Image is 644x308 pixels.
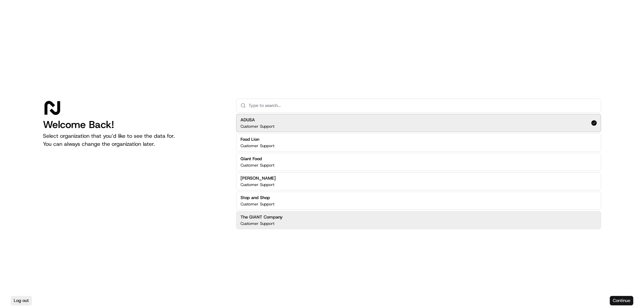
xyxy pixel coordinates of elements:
button: Log out [11,296,32,305]
p: Customer Support [240,201,274,207]
h2: Stop and Shop [240,195,274,201]
h2: [PERSON_NAME] [240,175,276,181]
h1: Welcome Back! [43,119,225,131]
button: Continue [610,296,633,305]
p: Customer Support [240,221,274,226]
h2: Giant Food [240,156,274,162]
p: Customer Support [240,143,274,148]
p: Customer Support [240,124,274,129]
h2: The GIANT Company [240,214,283,220]
h2: ADUSA [240,117,274,123]
h2: Food Lion [240,136,274,142]
p: Customer Support [240,182,274,187]
input: Type to search... [249,99,597,112]
div: Suggestions [236,113,601,231]
p: Select organization that you’d like to see the data for. You can always change the organization l... [43,132,225,148]
p: Customer Support [240,163,274,168]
